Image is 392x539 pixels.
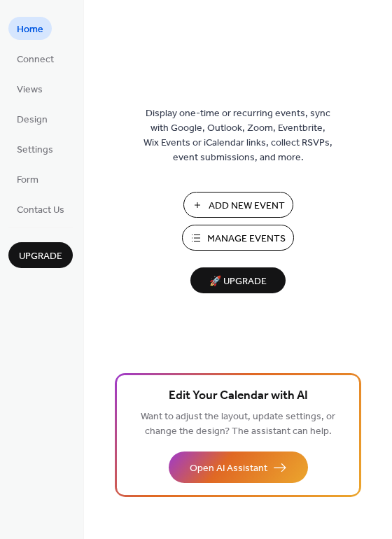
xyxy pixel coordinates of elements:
[8,167,47,190] a: Form
[8,242,73,268] button: Upgrade
[17,143,53,157] span: Settings
[199,272,277,291] span: 🚀 Upgrade
[17,83,43,97] span: Views
[190,267,286,293] button: 🚀 Upgrade
[169,386,308,406] span: Edit Your Calendar with AI
[143,106,332,165] span: Display one-time or recurring events, sync with Google, Outlook, Zoom, Eventbrite, Wix Events or ...
[182,225,294,251] button: Manage Events
[190,461,267,476] span: Open AI Assistant
[183,192,293,218] button: Add New Event
[207,232,286,246] span: Manage Events
[8,17,52,40] a: Home
[17,173,38,188] span: Form
[17,52,54,67] span: Connect
[8,197,73,220] a: Contact Us
[8,107,56,130] a: Design
[17,203,64,218] span: Contact Us
[8,77,51,100] a: Views
[17,113,48,127] span: Design
[141,407,335,441] span: Want to adjust the layout, update settings, or change the design? The assistant can help.
[17,22,43,37] span: Home
[19,249,62,264] span: Upgrade
[8,137,62,160] a: Settings
[209,199,285,213] span: Add New Event
[8,47,62,70] a: Connect
[169,451,308,483] button: Open AI Assistant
